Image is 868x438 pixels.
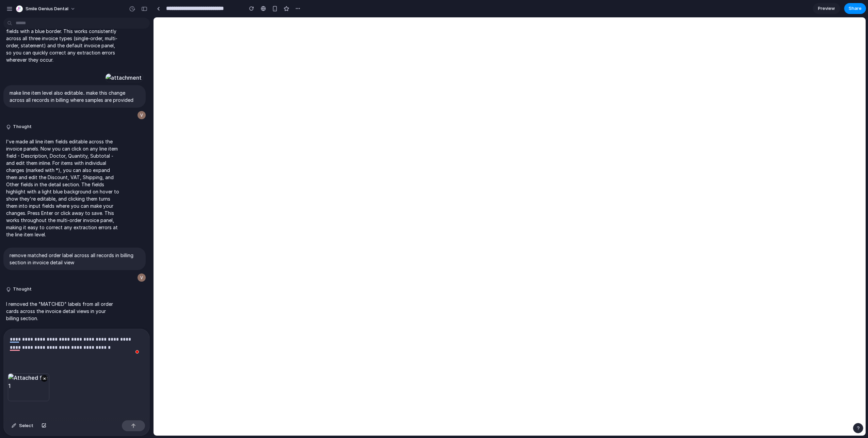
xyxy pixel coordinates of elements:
[6,300,120,322] p: I removed the "MATCHED" labels from all order cards across the invoice detail views in your billi...
[19,422,33,429] span: Select
[8,420,37,431] button: Select
[844,3,866,14] button: Share
[13,3,79,14] button: Smile Genius Dental
[818,5,835,12] span: Preview
[41,375,48,382] button: ×
[10,252,140,266] p: remove matched order label across all records in billing section in invoice detail view
[813,3,840,14] a: Preview
[6,138,120,238] p: I've made all line item fields editable across the invoice panels. Now you can click on any line ...
[154,17,866,436] iframe: To enrich screen reader interactions, please activate Accessibility in Grammarly extension settings
[849,5,862,12] span: Share
[10,89,140,104] p: make line item level also editable.. make this change across all records in billing where samples...
[4,329,149,373] div: To enrich screen reader interactions, please activate Accessibility in Grammarly extension settings
[26,5,68,12] span: Smile Genius Dental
